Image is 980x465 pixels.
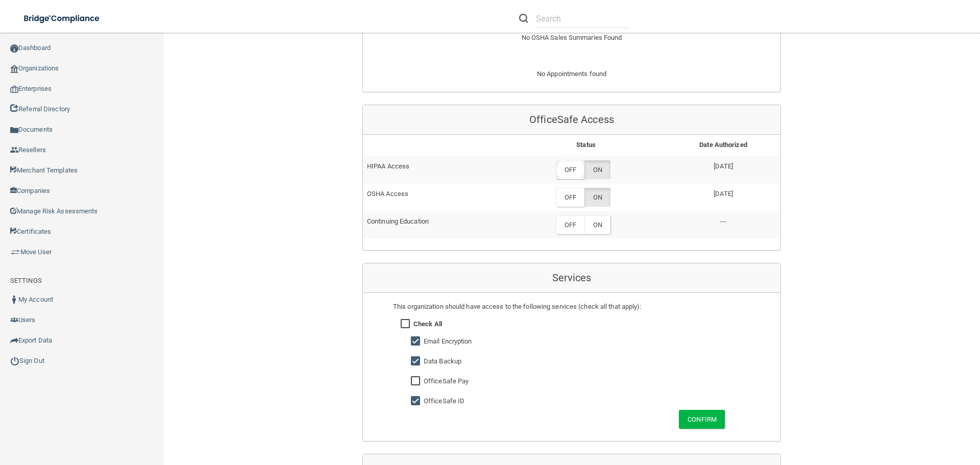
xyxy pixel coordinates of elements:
[666,135,780,156] th: Date Authorized
[424,335,472,348] label: Email Encryption
[363,184,506,211] td: OSHA Access
[10,316,18,324] img: icon-users.e205127d.png
[10,247,20,257] img: briefcase.64adab9b.png
[506,135,666,156] th: Status
[519,14,528,23] img: ic-search.3b580494.png
[556,160,584,179] label: OFF
[10,356,19,365] img: ic_power_dark.7ecde6b1.png
[670,188,776,200] p: [DATE]
[10,65,18,73] img: organization-icon.f8decf85.png
[536,9,629,28] input: Search
[10,275,42,287] label: SETTINGS
[556,215,584,234] label: OFF
[363,211,506,238] td: Continuing Education
[393,301,750,313] div: This organization should have access to the following services (check all that apply):
[10,126,18,134] img: icon-documents.8dae5593.png
[424,395,464,407] label: OfficeSafe ID
[363,263,780,293] div: Services
[363,68,780,92] div: No Appointments found
[679,410,725,429] button: Confirm
[413,320,442,328] strong: Check All
[424,355,461,368] label: Data Backup
[670,215,776,228] p: ---
[584,160,610,179] label: ON
[15,8,109,29] img: bridge_compliance_login_screen.278c3ca4.svg
[670,160,776,173] p: [DATE]
[10,44,18,53] img: ic_dashboard_dark.d01f4a41.png
[363,156,506,183] td: HIPAA Access
[10,296,18,304] img: ic_user_dark.df1a06c3.png
[363,105,780,135] div: OfficeSafe Access
[584,215,610,234] label: ON
[424,375,469,387] label: OfficeSafe Pay
[584,188,610,207] label: ON
[10,146,18,154] img: ic_reseller.de258add.png
[363,19,780,56] div: No OSHA Sales Summaries Found
[803,393,968,433] iframe: Drift Widget Chat Controller
[556,188,584,207] label: OFF
[10,336,18,345] img: icon-export.b9366987.png
[10,86,18,93] img: enterprise.0d942306.png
